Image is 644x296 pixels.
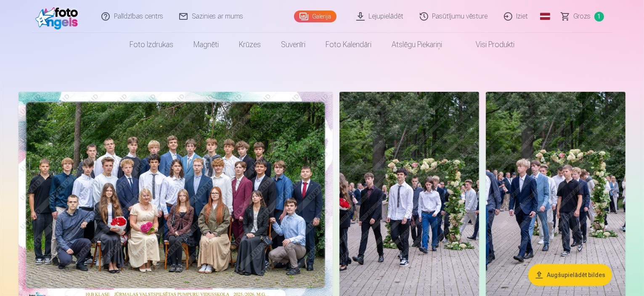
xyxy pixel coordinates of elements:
a: Visi produkti [452,33,525,56]
a: Atslēgu piekariņi [382,33,452,56]
a: Galerija [294,11,337,22]
span: 1 [594,12,604,21]
button: Augšupielādēt bildes [528,264,612,286]
a: Foto izdrukas [119,33,183,56]
a: Krūzes [229,33,271,56]
span: Grozs [574,11,591,21]
a: Magnēti [183,33,229,56]
a: Foto kalendāri [315,33,382,56]
img: /fa3 [35,3,82,29]
a: Suvenīri [271,33,315,56]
